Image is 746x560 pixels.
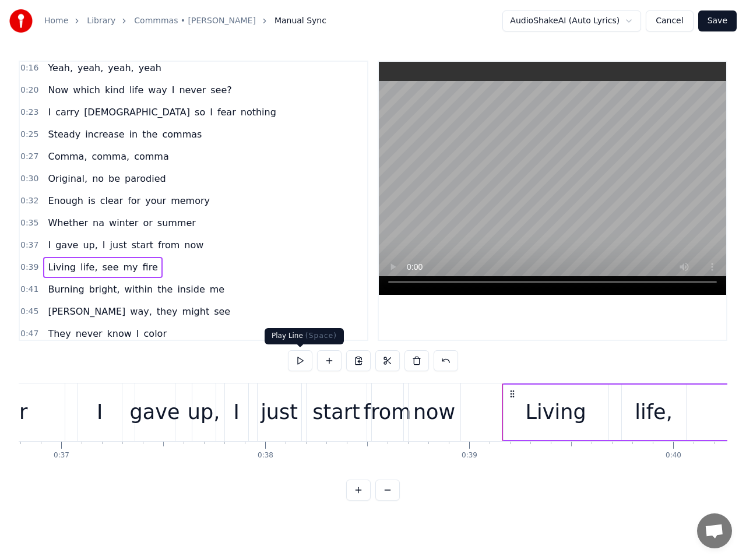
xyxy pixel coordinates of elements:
span: in [128,128,139,141]
div: Open chat [697,513,732,548]
span: 0:25 [20,129,38,140]
span: summer [156,216,197,230]
span: I [47,105,52,119]
button: Save [698,10,737,31]
span: I [47,238,52,252]
a: Library [87,15,115,27]
div: up, [188,397,220,428]
span: They [47,327,72,340]
span: Enough [47,194,84,207]
span: fire [142,260,159,274]
span: [DEMOGRAPHIC_DATA] [83,105,191,119]
span: winter [108,216,139,230]
span: Now [47,83,69,97]
div: Play Line [265,328,344,344]
span: Burning [47,283,85,296]
span: never [178,83,207,97]
span: Yeah, [47,61,74,75]
span: Manual Sync [275,15,326,27]
span: life, [79,260,98,274]
span: carry [54,105,80,119]
span: be [107,172,121,185]
span: way [147,83,168,97]
span: never [75,327,104,340]
span: 0:20 [20,84,38,96]
span: my [122,260,139,274]
div: gave [130,397,180,428]
div: I [233,397,239,428]
div: I [97,397,103,428]
div: 0:37 [54,451,69,460]
span: within [124,283,154,296]
span: 0:39 [20,262,38,273]
span: 0:47 [20,328,38,340]
span: 0:37 [20,240,38,251]
span: see? [209,83,233,97]
a: Home [44,15,68,27]
span: know [106,327,133,340]
span: yeah [138,61,163,75]
span: see [213,305,231,318]
div: 0:40 [666,451,681,460]
span: for [126,194,142,207]
span: I [101,238,107,252]
span: or [142,216,153,230]
span: increase [84,128,125,141]
span: 0:32 [20,195,38,207]
div: Living [526,397,586,428]
span: parodied [124,172,167,185]
div: start [312,397,360,428]
span: 0:45 [20,306,38,318]
span: comma [133,150,170,163]
span: [PERSON_NAME] [47,305,126,318]
span: clear [99,194,124,207]
span: gave [54,238,79,252]
span: me [209,283,226,296]
span: kind [104,83,126,97]
span: 0:27 [20,151,38,163]
span: 0:23 [20,107,38,118]
div: 0:38 [258,451,273,460]
span: Steady [47,128,82,141]
span: I [171,83,176,97]
span: start [131,238,154,252]
span: na [92,216,105,230]
span: comma, [90,150,131,163]
nav: breadcrumb [44,15,326,27]
span: is [87,194,97,207]
span: Whether [47,216,89,230]
span: fear [216,105,237,119]
span: yeah, [107,61,135,75]
span: yeah, [76,61,104,75]
span: so [193,105,206,119]
span: they [156,305,179,318]
span: color [143,327,168,340]
span: up, [82,238,98,252]
span: see [101,260,119,274]
span: the [156,283,174,296]
span: 0:41 [20,284,38,295]
span: your [144,194,167,207]
span: commas [161,128,203,141]
div: life, [635,397,672,428]
span: Original, [47,172,89,185]
span: ( Space ) [305,332,337,340]
span: nothing [240,105,277,119]
img: youka [9,9,33,33]
div: just [261,397,298,428]
div: from [364,397,411,428]
span: memory [170,194,211,207]
span: inside [176,283,206,296]
span: might [181,305,211,318]
span: which [72,83,101,97]
button: Cancel [646,10,693,31]
div: 0:39 [462,451,477,460]
span: way, [129,305,153,318]
span: from [157,238,181,252]
span: no [91,172,105,185]
span: now [183,238,205,252]
span: I [135,327,140,340]
span: life [128,83,145,97]
span: I [209,105,214,119]
span: Living [47,260,77,274]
